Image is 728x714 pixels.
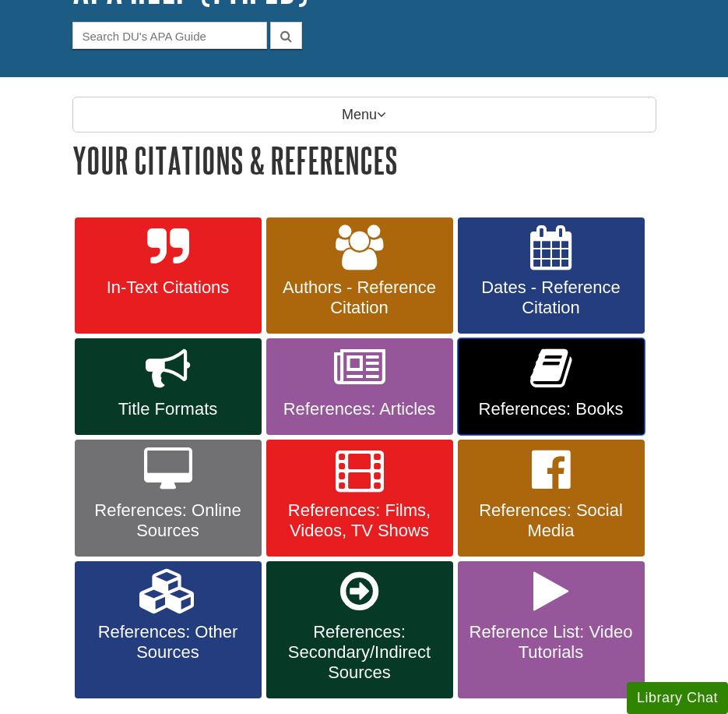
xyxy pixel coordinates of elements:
span: References: Other Sources [86,622,250,663]
span: References: Online Sources [86,500,250,541]
a: Dates - Reference Citation [458,217,645,334]
button: Library Chat [627,682,728,714]
span: References: Secondary/Indirect Sources [278,622,441,683]
a: Title Formats [75,338,262,435]
a: Authors - Reference Citation [266,217,453,334]
span: Authors - Reference Citation [278,277,441,318]
a: References: Books [458,338,645,435]
p: Menu [72,97,656,133]
span: References: Books [470,399,633,419]
a: In-Text Citations [75,217,262,334]
a: References: Other Sources [75,561,262,698]
h1: Your Citations & References [72,140,656,180]
span: Dates - Reference Citation [470,277,633,318]
span: References: Films, Videos, TV Shows [278,500,441,541]
span: References: Social Media [470,500,633,541]
span: In-Text Citations [86,277,250,298]
span: Title Formats [86,399,250,419]
a: References: Films, Videos, TV Shows [266,440,453,557]
input: Search DU's APA Guide [72,22,267,49]
span: References: Articles [278,399,441,419]
span: Reference List: Video Tutorials [470,622,633,663]
a: References: Secondary/Indirect Sources [266,561,453,698]
a: References: Social Media [458,440,645,557]
a: Reference List: Video Tutorials [458,561,645,698]
a: References: Online Sources [75,440,262,557]
a: References: Articles [266,338,453,435]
